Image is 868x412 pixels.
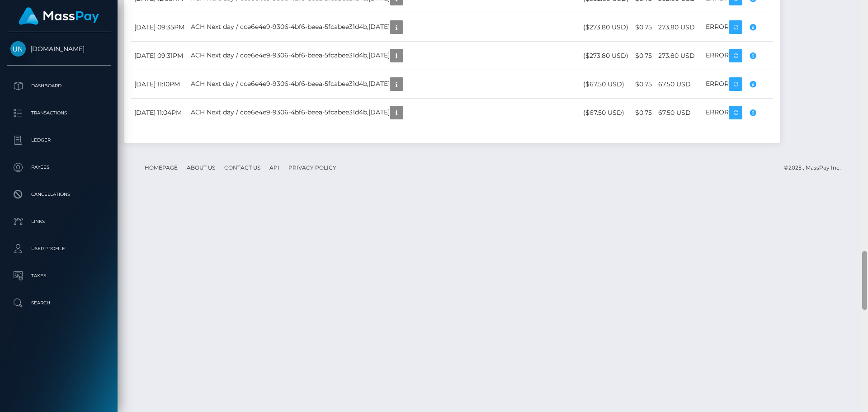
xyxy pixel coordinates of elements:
[10,269,107,283] p: Taxes
[7,129,111,152] a: Ledger
[7,102,111,124] a: Transactions
[19,7,99,25] img: MassPay Logo
[10,106,107,120] p: Transactions
[10,79,107,93] p: Dashboard
[285,161,340,175] a: Privacy Policy
[7,75,111,97] a: Dashboard
[655,13,703,42] td: 273.80 USD
[188,42,580,70] td: ACH Next day / cce6e4e9-9306-4bf6-beea-5fcabee31d4b,[DATE]
[188,13,580,42] td: ACH Next day / cce6e4e9-9306-4bf6-beea-5fcabee31d4b,[DATE]
[183,161,219,175] a: About Us
[131,42,188,70] td: [DATE] 09:31PM
[7,292,111,314] a: Search
[188,99,580,127] td: ACH Next day / cce6e4e9-9306-4bf6-beea-5fcabee31d4b,[DATE]
[7,45,111,53] span: [DOMAIN_NAME]
[266,161,283,175] a: API
[7,237,111,260] a: User Profile
[10,215,107,228] p: Links
[580,13,632,42] td: ($273.80 USD)
[188,70,580,99] td: ACH Next day / cce6e4e9-9306-4bf6-beea-5fcabee31d4b,[DATE]
[632,42,655,70] td: $0.75
[784,163,848,173] div: © 2025 , MassPay Inc.
[10,41,26,57] img: Unlockt.me
[703,42,773,70] td: ERROR
[10,242,107,256] p: User Profile
[632,99,655,127] td: $0.75
[131,99,188,127] td: [DATE] 11:04PM
[10,188,107,201] p: Cancellations
[580,70,632,99] td: ($67.50 USD)
[703,70,773,99] td: ERROR
[7,210,111,233] a: Links
[655,70,703,99] td: 67.50 USD
[580,99,632,127] td: ($67.50 USD)
[131,13,188,42] td: [DATE] 09:35PM
[7,265,111,287] a: Taxes
[221,161,264,175] a: Contact Us
[655,99,703,127] td: 67.50 USD
[10,133,107,147] p: Ledger
[131,70,188,99] td: [DATE] 11:10PM
[10,161,107,174] p: Payees
[141,161,181,175] a: Homepage
[7,156,111,179] a: Payees
[7,183,111,206] a: Cancellations
[703,13,773,42] td: ERROR
[632,70,655,99] td: $0.75
[703,99,773,127] td: ERROR
[655,42,703,70] td: 273.80 USD
[580,42,632,70] td: ($273.80 USD)
[632,13,655,42] td: $0.75
[10,296,107,310] p: Search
